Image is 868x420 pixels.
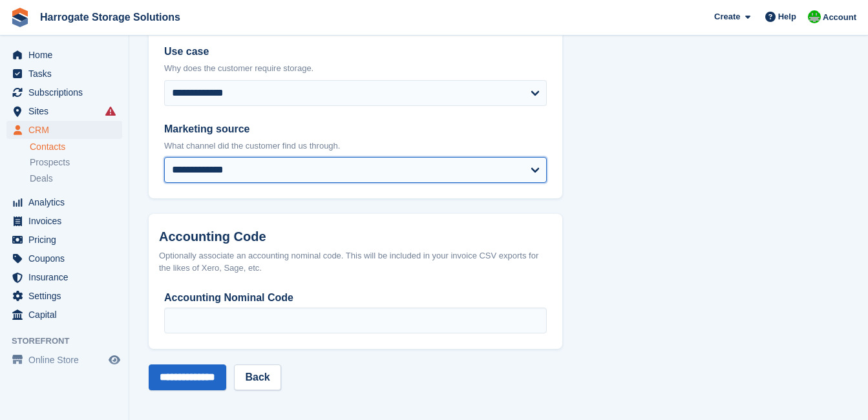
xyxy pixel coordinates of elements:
[164,121,547,137] label: Marketing source
[6,287,122,305] a: menu
[28,83,106,101] span: Subscriptions
[6,83,122,101] a: menu
[28,287,106,305] span: Settings
[28,306,106,324] span: Capital
[164,290,547,306] label: Accounting Nominal Code
[28,102,106,120] span: Sites
[159,249,552,275] div: Optionally associate an accounting nominal code. This will be included in your invoice CSV export...
[6,212,122,230] a: menu
[6,306,122,324] a: menu
[35,6,185,28] a: Harrogate Storage Solutions
[6,193,122,211] a: menu
[164,140,547,152] p: What channel did the customer find us through.
[6,121,122,139] a: menu
[714,10,740,23] span: Create
[28,249,106,268] span: Coupons
[6,249,122,268] a: menu
[28,212,106,230] span: Invoices
[28,46,106,64] span: Home
[10,8,30,27] img: stora-icon-8386f47178a22dfd0bd8f6a31ec36ba5ce8667c1dd55bd0f319d3a0aa187defe.svg
[107,352,122,368] a: Preview store
[159,229,552,244] h2: Accounting Code
[30,172,122,185] a: Deals
[6,102,122,120] a: menu
[808,10,821,23] img: Lee and Michelle Depledge
[6,231,122,249] a: menu
[823,11,856,24] span: Account
[12,335,129,348] span: Storefront
[30,156,70,169] span: Prospects
[30,141,122,153] a: Contacts
[164,44,547,59] label: Use case
[30,173,53,185] span: Deals
[28,351,106,369] span: Online Store
[30,156,122,169] a: Prospects
[6,268,122,286] a: menu
[28,193,106,211] span: Analytics
[105,106,116,116] i: Smart entry sync failures have occurred
[234,364,281,390] a: Back
[6,46,122,64] a: menu
[28,121,106,139] span: CRM
[28,65,106,83] span: Tasks
[164,62,547,75] p: Why does the customer require storage.
[28,231,106,249] span: Pricing
[778,10,796,23] span: Help
[28,268,106,286] span: Insurance
[6,351,122,369] a: menu
[6,65,122,83] a: menu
